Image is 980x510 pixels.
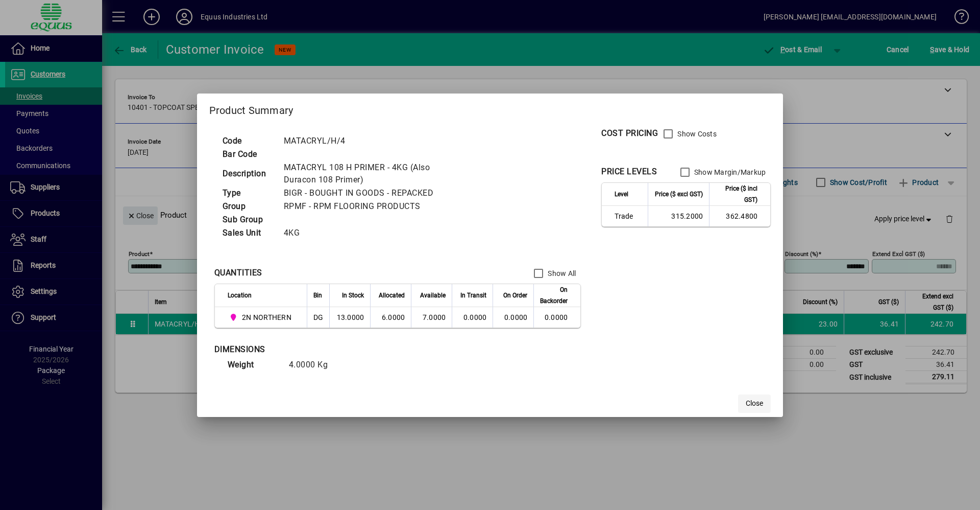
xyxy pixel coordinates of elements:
[709,206,770,226] td: 362.4800
[716,183,757,205] span: Price ($ incl GST)
[214,343,470,356] div: DIMENSIONS
[504,313,528,321] span: 0.0000
[242,312,291,322] span: 2N NORTHERN
[279,187,464,200] td: BIGR - BOUGHT IN GOODS - REPACKED
[411,307,452,328] td: 7.0000
[546,268,576,279] label: Show All
[217,187,279,200] td: Type
[615,189,628,200] span: Level
[463,313,487,321] span: 0.0000
[279,200,464,213] td: RPMF - RPM FLOORING PRODUCTS
[648,206,709,226] td: 315.2000
[329,307,370,328] td: 13.0000
[217,226,279,240] td: Sales Unit
[503,290,527,301] span: On Order
[228,311,296,323] span: 2N NORTHERN
[738,395,771,413] button: Close
[370,307,411,328] td: 6.0000
[307,307,330,328] td: DG
[279,161,464,187] td: MATACRYL 108 H PRIMER - 4KG (Also Duracon 108 Primer)
[217,134,279,148] td: Code
[217,161,279,187] td: Description
[214,267,262,279] div: QUANTITIES
[217,148,279,161] td: Bar Code
[420,290,446,301] span: Available
[217,200,279,213] td: Group
[217,213,279,226] td: Sub Group
[313,290,322,301] span: Bin
[460,290,486,301] span: In Transit
[279,134,464,148] td: MATACRYL/H/4
[197,94,783,123] h2: Product Summary
[228,290,252,301] span: Location
[601,166,657,178] div: PRICE LEVELS
[692,167,766,177] label: Show Margin/Markup
[284,358,345,372] td: 4.0000 Kg
[655,189,703,200] span: Price ($ excl GST)
[601,127,658,140] div: COST PRICING
[379,290,405,301] span: Allocated
[746,398,763,409] span: Close
[223,358,284,372] td: Weight
[342,290,364,301] span: In Stock
[675,129,717,139] label: Show Costs
[279,226,464,240] td: 4KG
[615,211,642,221] span: Trade
[533,307,580,328] td: 0.0000
[540,284,568,307] span: On Backorder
